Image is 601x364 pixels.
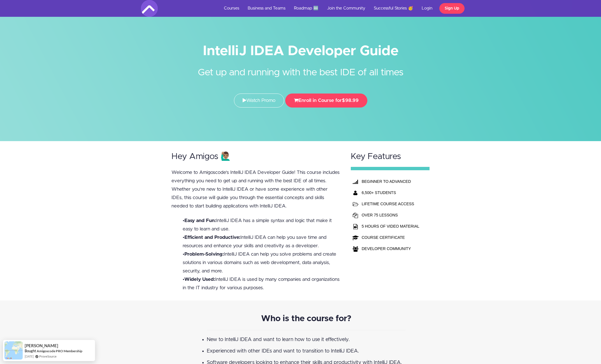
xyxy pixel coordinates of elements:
td: LIFETIME COURSE ACCESS [360,198,421,209]
td: 5 HOURS OF VIDEO MATERIAL [360,221,421,232]
span: [PERSON_NAME] [25,343,58,348]
h1: IntelliJ IDEA Developer Guide [141,45,460,57]
b: Efficient and Productive: [184,235,240,240]
span: Experienced with other IDEs and want to transition to IntelliJ IDEA. [207,349,359,354]
button: Enroll in Course for$98.99 [285,94,367,108]
span: New to IntelliJ IDEA and want to learn how to use it effectively. [207,337,350,342]
td: DEVELOPER COMMUNITY [360,243,421,254]
a: ProveSource [39,354,57,359]
strong: Who is the course for? [261,314,351,323]
b: Easy and Fun: [184,218,216,223]
a: Amigoscode PRO Membership [37,349,82,353]
h2: Hey Amigos 🙋🏽‍♂️ [171,152,340,161]
span: Bought [25,349,36,353]
h2: Key Features [351,152,430,161]
th: BEGINNER TO ADVANCED [360,176,421,187]
td: COURSE CERTIFICATE [360,232,421,243]
li: • IntelliJ IDEA is used by many companies and organizations in the IT industry for various purposes. [183,275,340,292]
span: $98.99 [342,98,359,103]
li: • IntelliJ IDEA can help you save time and resources and enhance your skills and creativity as a ... [183,233,340,250]
span: [DATE] [25,354,34,359]
b: Widely Used: [184,277,215,282]
li: • IntelliJ IDEA has a simple syntax and logic that make it easy to learn and use. [183,216,340,233]
li: • IntelliJ IDEA can help you solve problems and create solutions in various domains such as web d... [183,250,340,275]
p: Welcome to Amigoscode's IntelliJ IDEA Developer Guide! This course includes everything you need t... [171,168,340,210]
h2: Get up and running with the best IDE of all times [196,57,406,80]
td: OVER 75 LESSONS [360,209,421,221]
a: Watch Promo [234,94,284,108]
img: provesource social proof notification image [4,341,23,360]
b: Problem-Solving: [184,252,224,256]
a: Sign Up [439,3,465,14]
th: 6,500+ STUDENTS [360,187,421,198]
